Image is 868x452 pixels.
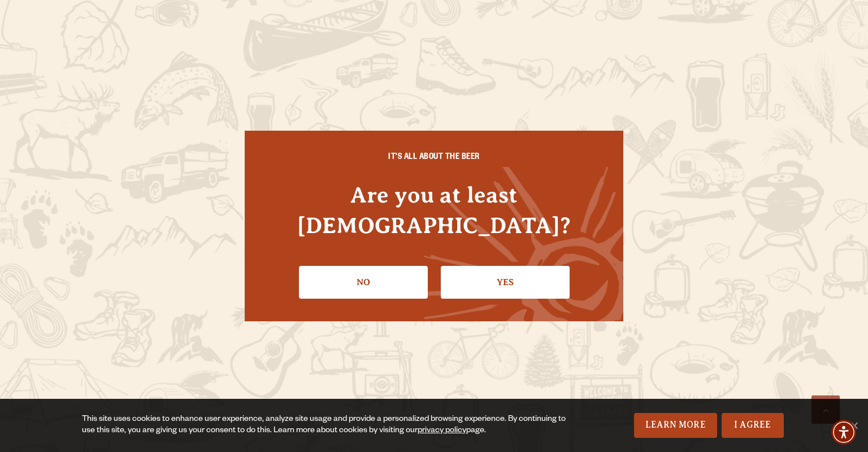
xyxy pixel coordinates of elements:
[634,413,717,438] a: Learn More
[299,266,428,299] a: No
[418,427,466,436] a: privacy policy
[82,414,569,437] div: This site uses cookies to enhance user experience, analyze site usage and provide a personalized ...
[722,413,784,438] a: I Agree
[267,153,601,163] h6: IT'S ALL ABOUT THE BEER
[267,180,601,240] h4: Are you at least [DEMOGRAPHIC_DATA]?
[831,420,856,445] div: Accessibility Menu
[811,395,840,424] a: Scroll to top
[441,266,570,299] a: Confirm I'm 21 or older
